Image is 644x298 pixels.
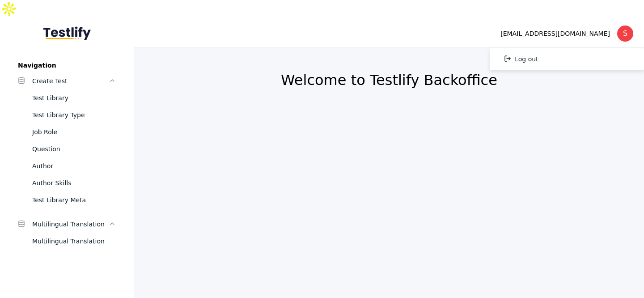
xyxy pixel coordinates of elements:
[500,28,610,39] div: [EMAIL_ADDRESS][DOMAIN_NAME]
[43,26,91,40] img: Testlify - Backoffice
[32,195,116,205] div: Test Library Meta
[32,178,116,188] div: Author Skills
[32,144,116,154] div: Question
[11,62,123,69] label: Navigation
[32,93,116,103] div: Test Library
[32,236,116,247] div: Multilingual Translation
[32,161,116,171] div: Author
[11,89,123,106] a: Test Library
[32,110,116,120] div: Test Library Type
[11,175,123,192] a: Author Skills
[617,26,633,42] div: S
[156,71,623,89] h2: Welcome to Testlify Backoffice
[32,76,109,86] div: Create Test
[32,219,109,230] div: Multilingual Translation
[11,233,123,250] a: Multilingual Translation
[11,192,123,209] a: Test Library Meta
[490,48,644,70] a: Log out
[11,140,123,158] a: Question
[32,127,116,137] div: Job Role
[11,106,123,123] a: Test Library Type
[11,158,123,175] a: Author
[11,123,123,140] a: Job Role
